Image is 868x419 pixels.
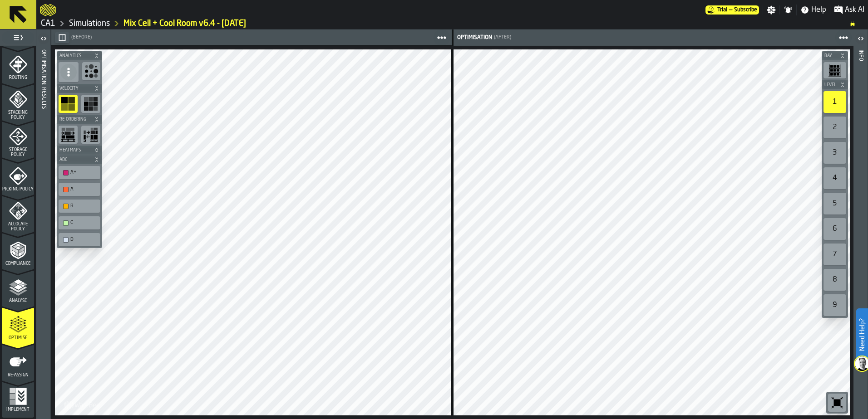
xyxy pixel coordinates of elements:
div: button-toolbar-undefined [57,93,79,115]
li: menu Storage Policy [2,122,34,158]
div: button-toolbar-undefined [822,267,848,292]
svg: show ABC heatmap [61,97,75,111]
header: Info [853,29,868,419]
button: button- [57,84,102,93]
div: 4 [824,167,846,189]
label: button-toggle-Open [37,31,50,48]
div: button-toolbar-undefined [822,140,848,166]
div: C [60,218,99,228]
div: 1 [824,91,846,113]
span: Level [823,83,838,88]
div: D [60,235,99,244]
div: Optimisation [455,34,492,41]
div: Info [858,48,864,417]
label: button-toggle-Help [797,5,830,15]
span: Ask AI [845,5,864,15]
li: menu Optimise [2,307,34,344]
button: button- [822,80,848,89]
span: Trial [717,7,727,13]
div: Menu Subscription [705,5,759,15]
span: Implement [2,407,34,412]
div: button-toolbar-undefined [822,89,848,115]
div: button-toolbar-undefined [822,242,848,267]
label: button-toggle-Open [854,31,867,48]
span: Analytics [58,54,92,58]
a: link-to-/wh/i/76e2a128-1b54-4d66-80d4-05ae4c277723/simulations/c96fe111-c6f0-4531-ba0e-de7d2643438d [123,19,246,29]
li: menu Routing [2,47,34,83]
svg: show Visits heatmap [84,97,98,111]
span: Compliance [2,261,34,266]
a: logo-header [57,395,108,414]
button: button- [57,51,102,60]
span: Picking Policy [2,187,34,192]
div: button-toolbar-undefined [57,164,102,181]
span: Analyse [2,298,34,303]
div: A [60,185,99,194]
div: A+ [60,168,99,177]
div: button-toolbar-undefined [822,166,848,191]
div: button-toolbar-undefined [826,392,848,414]
span: Velocity [58,86,92,91]
span: Optimise [2,336,34,341]
label: Need Help? [857,309,867,360]
a: link-to-/wh/i/76e2a128-1b54-4d66-80d4-05ae4c277723 [69,19,110,29]
span: Stacking Policy [2,110,34,120]
li: menu Stacking Policy [2,84,34,121]
svg: show applied reorders heatmap [84,127,98,142]
label: button-toggle-Ask AI [830,5,868,15]
div: button-toolbar-undefined [57,214,102,231]
span: Routing [2,75,34,80]
div: D [70,237,98,243]
button: button- [55,32,69,43]
nav: Breadcrumb [40,18,864,29]
button: button- [57,155,102,164]
span: Re-Ordering [58,117,92,122]
div: C [70,220,98,226]
label: button-toggle-Notifications [780,5,796,15]
div: 3 [824,142,846,164]
div: button-toolbar-undefined [822,60,848,80]
div: button-toolbar-undefined [57,198,102,214]
div: button-toolbar-undefined [80,60,102,84]
div: B [70,203,98,209]
li: menu Re-assign [2,345,34,381]
li: menu Picking Policy [2,159,34,195]
li: menu Agents [2,10,34,46]
div: button-toolbar-undefined [822,216,848,242]
div: button-toolbar-undefined [57,231,102,248]
span: (After) [494,34,511,40]
li: menu Analyse [2,270,34,307]
span: Help [811,5,826,15]
span: Allocate Policy [2,222,34,232]
li: menu Allocate Policy [2,196,34,232]
span: Re-assign [2,373,34,378]
label: button-toggle-Settings [763,5,779,15]
span: Heatmaps [58,148,92,153]
svg: Reset zoom and position [830,395,844,410]
span: Bay [823,54,838,58]
div: button-toolbar-undefined [822,115,848,140]
header: Optimisation: Results [36,29,50,419]
div: A+ [70,170,98,175]
a: link-to-/wh/i/76e2a128-1b54-4d66-80d4-05ae4c277723 [41,19,55,29]
div: button-toolbar-undefined [822,292,848,318]
span: ABC [58,157,92,162]
div: A [70,186,98,192]
button: button- [822,51,848,60]
label: button-toggle-Toggle Full Menu [2,31,34,44]
div: 9 [824,294,846,316]
div: button-toolbar-undefined [57,181,102,198]
div: B [60,201,99,211]
span: Storage Policy [2,147,34,157]
div: 7 [824,244,846,265]
a: link-to-/wh/i/76e2a128-1b54-4d66-80d4-05ae4c277723/pricing/ [705,5,759,15]
li: menu Compliance [2,233,34,269]
span: — [729,7,732,13]
span: Subscribe [734,7,757,13]
div: button-toolbar-undefined [822,191,848,216]
div: 5 [824,193,846,214]
div: 8 [824,269,846,291]
div: button-toolbar-undefined [79,124,102,146]
div: 2 [824,117,846,138]
a: logo-header [40,2,56,18]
